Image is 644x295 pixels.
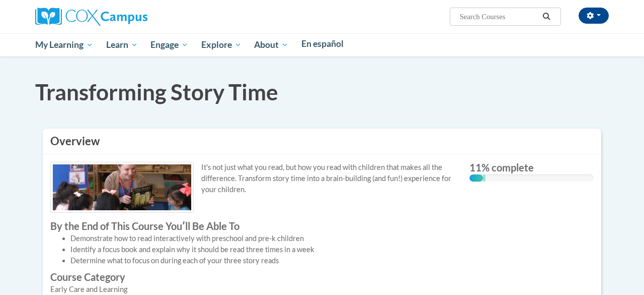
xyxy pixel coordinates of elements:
li: Determine what to focus on during each of your three story reads [70,255,454,266]
span: Engage [150,39,188,51]
span: En español [301,38,344,49]
li: Demonstrate how to read interactively with preschool and pre-k children [70,233,454,244]
span: About [254,39,288,51]
a: About [248,33,295,56]
h3: Overview [50,134,594,149]
a: En español [295,33,350,54]
input: Search Courses [459,11,539,23]
span: My Learning [35,39,93,51]
img: Cox Campus [35,8,147,26]
span: Learn [106,39,138,51]
div: Main menu [28,33,616,56]
a: Learn [100,33,144,56]
a: Cox Campus [35,12,147,20]
span: Explore [201,39,242,51]
label: 11% complete [469,162,594,173]
li: Identify a focus book and explain why it should be read three times in a week [70,244,454,255]
label: By the End of This Course Youʹll Be Able To [50,220,454,231]
i:  [542,13,551,21]
div: 11% complete [469,174,483,182]
p: It's not just what you read, but how you read with children that makes all the difference. Transf... [50,162,454,195]
label: Course Category [50,271,454,282]
a: Explore [195,33,248,56]
div: Early Care and Learning [50,284,454,295]
a: My Learning [29,33,100,56]
button: Account Settings [579,8,609,24]
div: 0.001% [483,174,486,182]
img: Course logo image [50,162,194,213]
a: Engage [144,33,195,56]
button: Search [539,11,554,23]
span: Transforming Story Time [35,79,278,105]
